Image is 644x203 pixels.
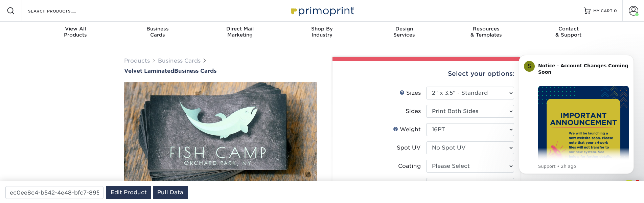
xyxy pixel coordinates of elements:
div: Sizes [399,89,421,97]
span: Shop By [281,26,363,32]
div: Rounded Corners [371,180,421,188]
a: View AllProducts [34,22,117,43]
a: DesignServices [363,22,445,43]
span: MY CART [593,8,613,14]
span: Direct Mail [199,26,281,32]
a: Business Cards [158,58,201,64]
div: Coating [398,162,421,170]
div: Spot UV [397,144,421,152]
a: Resources& Templates [445,22,527,43]
h1: Business Cards [124,68,317,74]
span: Contact [527,26,609,32]
iframe: Intercom live chat [621,180,637,196]
div: & Templates [445,26,527,38]
input: SEARCH PRODUCTS..... [27,7,93,15]
span: Business [117,26,199,32]
img: Primoprint [288,3,356,18]
div: Industry [281,26,363,38]
div: Marketing [199,26,281,38]
div: Select your options: [338,61,514,87]
div: & Support [527,26,609,38]
a: Direct MailMarketing [199,22,281,43]
a: Edit Product [106,186,151,199]
span: Velvet Laminated [124,68,174,74]
span: View All [34,26,117,32]
span: 5 [635,180,640,185]
div: Cards [117,26,199,38]
span: 0 [614,8,617,13]
a: Shop ByIndustry [281,22,363,43]
a: Velvet LaminatedBusiness Cards [124,68,317,74]
a: Pull Data [153,186,188,199]
div: Weight [393,126,421,134]
span: Design [363,26,445,32]
iframe: Intercom notifications message [509,45,644,185]
a: Products [124,58,150,64]
a: BusinessCards [117,22,199,43]
div: Products [34,26,117,38]
a: Contact& Support [527,22,609,43]
div: Services [363,26,445,38]
span: Resources [445,26,527,32]
div: Sides [406,107,421,115]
